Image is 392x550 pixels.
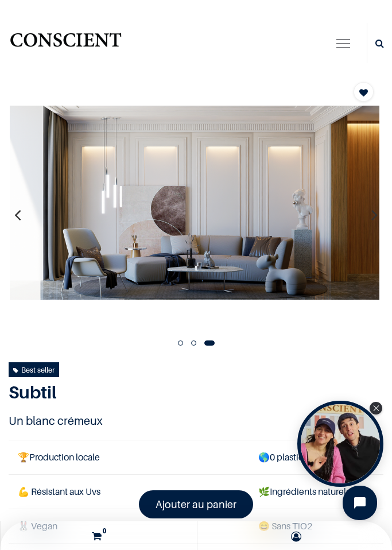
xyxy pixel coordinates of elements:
td: 0 plastique [249,440,383,474]
span: 🌿 [258,486,270,497]
a: Ajouter au panier [139,490,253,518]
div: Open Tolstoy [297,401,383,487]
td: Ingrédients naturels [249,475,383,509]
sup: 0 [99,526,109,536]
span: 🌎 [258,451,270,463]
span: 🏆 [18,451,29,463]
font: Ajouter au panier [156,498,236,510]
div: Close Tolstoy widget [370,402,382,415]
iframe: Tidio Chat [333,476,387,530]
span: Add to wishlist [359,88,368,97]
span: 💪 Résistant aux Uvs [18,486,100,497]
a: 0 [3,521,194,550]
div: Open Tolstoy widget [297,401,383,487]
h1: Subtil [9,382,327,402]
div: Tolstoy bubble widget [297,401,383,487]
div: Best seller [13,363,55,376]
h4: Un blanc crémeux [9,412,383,429]
a: Logo of Conscient [9,28,123,59]
button: Add to wishlist [354,82,374,102]
td: Production locale [9,440,249,474]
img: Product image [10,105,379,300]
img: Conscient [9,28,123,59]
